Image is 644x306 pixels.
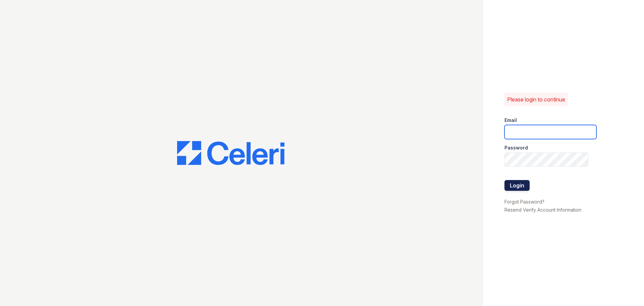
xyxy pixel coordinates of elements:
img: CE_Logo_Blue-a8612792a0a2168367f1c8372b55b34899dd931a85d93a1a3d3e32e68fde9ad4.png [177,141,284,165]
p: Please login to continue [507,95,565,103]
label: Password [504,144,528,151]
a: Forgot Password? [504,199,544,205]
button: Login [504,180,530,191]
a: Resend Verify Account Information [504,207,581,213]
label: Email [504,117,517,124]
